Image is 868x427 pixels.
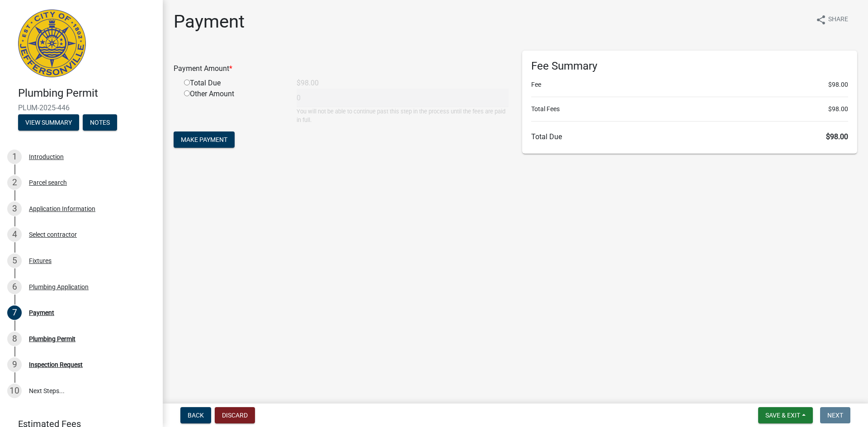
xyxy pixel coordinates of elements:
wm-modal-confirm: Notes [83,119,117,127]
span: $98.00 [828,80,848,89]
img: City of Jeffersonville, Indiana [18,9,86,77]
div: Fixtures [29,258,52,264]
button: View Summary [18,114,79,131]
li: Total Fees [531,104,848,114]
span: Next [827,412,843,419]
div: Total Due [177,78,290,89]
li: Fee [531,80,848,89]
button: Make Payment [174,131,235,148]
button: Discard [215,407,255,423]
h6: Total Due [531,132,848,141]
span: Save & Exit [765,412,800,419]
div: Inspection Request [29,361,83,368]
h6: Fee Summary [531,60,848,73]
div: Other Amount [177,89,290,124]
span: PLUM-2025-446 [18,103,145,112]
i: share [816,14,826,25]
button: Next [820,407,850,423]
div: 9 [7,357,22,372]
span: Share [828,14,848,25]
div: 1 [7,150,22,164]
span: $98.00 [828,104,848,114]
h4: Plumbing Permit [18,87,156,100]
span: Back [188,412,204,419]
div: Parcel search [29,179,67,186]
div: 8 [7,332,22,346]
div: Select contractor [29,231,77,238]
button: Notes [83,114,117,131]
div: 4 [7,227,22,242]
div: Application Information [29,206,95,212]
h1: Payment [174,11,245,33]
button: Save & Exit [758,407,813,423]
wm-modal-confirm: Summary [18,119,79,127]
div: Payment Amount [167,63,515,74]
div: Plumbing Permit [29,336,75,342]
div: 7 [7,305,22,320]
div: 10 [7,384,22,398]
div: Plumbing Application [29,284,89,290]
div: 5 [7,253,22,268]
span: $98.00 [826,132,848,141]
div: 2 [7,175,22,190]
button: Back [180,407,211,423]
div: Payment [29,310,54,316]
div: Introduction [29,154,64,160]
div: 6 [7,280,22,294]
span: Make Payment [181,136,227,143]
div: 3 [7,202,22,216]
button: shareShare [808,11,855,28]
